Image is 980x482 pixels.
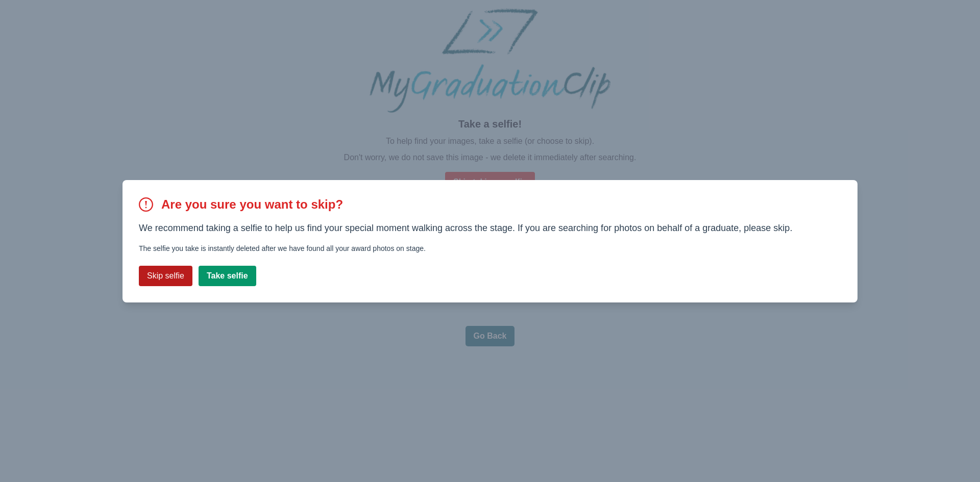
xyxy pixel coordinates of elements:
[199,266,256,286] button: Take selfie
[139,243,841,253] p: The selfie you take is instantly deleted after we have found all your award photos on stage.
[207,271,248,280] b: Take selfie
[161,196,343,213] h2: Are you sure you want to skip?
[139,266,192,286] button: Skip selfie
[139,221,841,235] p: We recommend taking a selfie to help us find your special moment walking across the stage. If you...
